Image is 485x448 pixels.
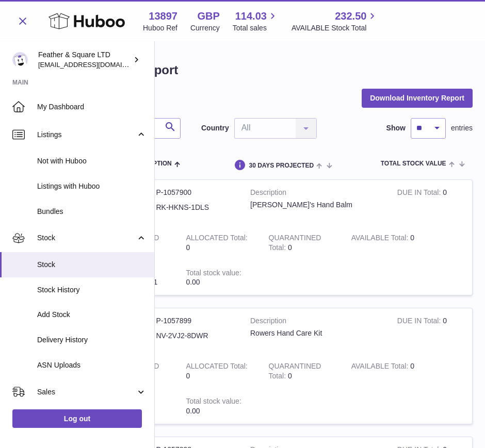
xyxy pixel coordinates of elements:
strong: Description [250,316,382,328]
span: Sales [37,387,136,397]
span: Stock [37,260,147,270]
strong: Total stock value [186,269,241,279]
span: My Dashboard [37,102,147,112]
button: Download Inventory Report [362,89,473,107]
div: Currency [190,23,220,33]
a: 232.50 AVAILABLE Stock Total [292,9,379,33]
td: 0 [178,225,261,260]
img: feathernsquare@gmail.com [12,52,28,68]
strong: Total stock value [186,397,241,408]
span: Not with Huboo [37,156,147,166]
strong: ALLOCATED Total [186,234,247,244]
td: 0 [390,180,472,225]
span: Stock [37,233,136,243]
div: Feather & Square LTD [38,50,131,70]
strong: 13897 [149,9,177,23]
div: [PERSON_NAME]'s Hand Balm [250,200,382,210]
span: Listings with Huboo [37,181,147,191]
strong: AVAILABLE Total [351,362,410,373]
dd: NV-2VJ2-8DWR [156,331,235,341]
dd: P-1057900 [156,188,235,197]
strong: QUARANTINED Total [269,362,321,383]
a: 114.03 Total sales [233,9,279,33]
label: Country [201,123,229,133]
strong: ALLOCATED Total [186,362,247,373]
span: Delivery History [37,335,147,345]
span: [EMAIL_ADDRESS][DOMAIN_NAME] [38,60,152,69]
span: 0 [288,372,292,380]
strong: Description [250,188,382,200]
div: Rowers Hand Care Kit [250,328,382,338]
span: 114.03 [235,9,267,23]
div: Huboo Ref [143,23,177,33]
span: Stock History [37,285,147,295]
span: Listings [37,130,136,140]
span: Total stock value [381,160,446,167]
span: entries [451,123,473,133]
strong: QUARANTINED Total [269,234,321,254]
td: 0 [344,354,426,389]
strong: DUE IN Total [397,317,443,327]
span: 0.00 [186,407,200,415]
td: 0 [178,354,261,389]
span: 232.50 [335,9,366,23]
strong: AVAILABLE Total [351,234,410,244]
td: 0 [390,308,472,354]
a: Log out [12,409,142,428]
span: Bundles [37,207,147,217]
span: ASN Uploads [37,360,147,370]
dd: RK-HKNS-1DLS [156,203,235,212]
strong: DUE IN Total [397,188,443,199]
h1: My Huboo - Inventory report [12,62,473,78]
span: 0 [288,243,292,252]
td: 0 [344,225,426,260]
span: Total sales [233,23,279,33]
span: Add Stock [37,310,147,320]
dd: P-1057899 [156,316,235,326]
span: 0.00 [186,278,200,286]
strong: GBP [197,9,219,23]
span: 30 DAYS PROJECTED [249,162,314,169]
span: AVAILABLE Stock Total [292,23,379,33]
label: Show [386,123,406,133]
